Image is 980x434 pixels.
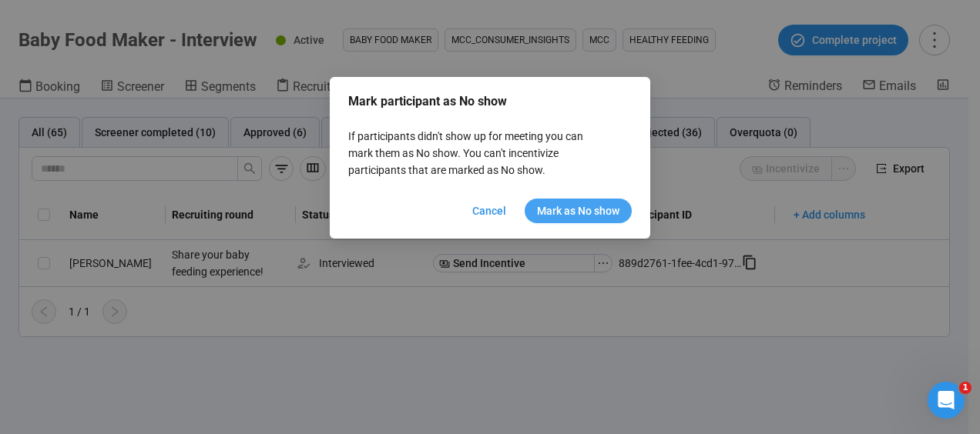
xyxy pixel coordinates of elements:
[928,382,965,419] iframe: Intercom live chat
[525,199,632,223] button: Mark as No show
[472,202,506,219] span: Cancel
[537,202,619,219] span: Mark as No show
[348,92,632,111] span: Mark participant as No show
[959,382,972,394] span: 1
[348,128,606,179] p: If participants didn't show up for meeting you can mark them as No show. You can't incentivize pa...
[460,199,519,223] button: Cancel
